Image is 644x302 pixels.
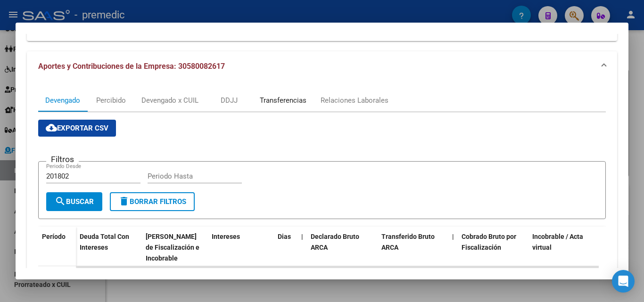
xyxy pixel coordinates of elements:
[448,227,458,268] datatable-header-cell: |
[297,227,307,268] datatable-header-cell: |
[452,233,454,240] span: |
[96,95,126,106] div: Percibido
[278,233,291,240] span: Dias
[462,233,516,251] span: Cobrado Bruto por Fiscalización
[142,227,208,268] datatable-header-cell: Deuda Bruta Neto de Fiscalización e Incobrable
[141,95,198,106] div: Devengado x CUIL
[208,227,274,268] datatable-header-cell: Intereses
[381,233,435,251] span: Transferido Bruto ARCA
[458,227,528,268] datatable-header-cell: Cobrado Bruto por Fiscalización
[46,122,57,133] mat-icon: cloud_download
[46,154,79,164] h3: Filtros
[55,197,94,206] span: Buscar
[612,270,635,293] div: Open Intercom Messenger
[38,120,116,137] button: Exportar CSV
[46,192,102,211] button: Buscar
[118,197,186,206] span: Borrar Filtros
[274,227,297,268] datatable-header-cell: Dias
[27,51,617,82] mat-expansion-panel-header: Aportes y Contribuciones de la Empresa: 30580082617
[146,233,199,262] span: [PERSON_NAME] de Fiscalización e Incobrable
[110,192,195,211] button: Borrar Filtros
[46,124,108,132] span: Exportar CSV
[118,196,130,207] mat-icon: delete
[45,95,80,106] div: Devengado
[221,95,238,106] div: DDJJ
[42,233,66,240] span: Período
[55,196,66,207] mat-icon: search
[311,233,359,251] span: Declarado Bruto ARCA
[528,227,599,268] datatable-header-cell: Incobrable / Acta virtual
[307,227,378,268] datatable-header-cell: Declarado Bruto ARCA
[321,95,388,106] div: Relaciones Laborales
[80,233,129,251] span: Deuda Total Con Intereses
[260,95,306,106] div: Transferencias
[38,227,76,266] datatable-header-cell: Período
[212,233,240,240] span: Intereses
[378,227,448,268] datatable-header-cell: Transferido Bruto ARCA
[532,233,583,251] span: Incobrable / Acta virtual
[301,233,303,240] span: |
[38,62,225,71] span: Aportes y Contribuciones de la Empresa: 30580082617
[76,227,142,268] datatable-header-cell: Deuda Total Con Intereses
